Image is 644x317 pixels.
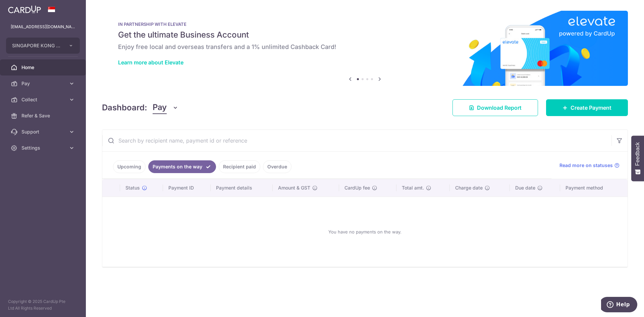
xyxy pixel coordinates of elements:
img: Renovation banner [102,11,628,86]
span: Home [21,64,66,71]
button: Pay [153,101,178,114]
span: SINGAPORE KONG HONG LANCRE PTE. LTD. [12,42,62,49]
span: Feedback [635,142,641,166]
span: Create Payment [571,104,611,112]
a: Upcoming [113,160,146,173]
span: Download Report [477,104,522,112]
th: Payment method [560,179,628,197]
a: Download Report [452,99,538,116]
th: Payment details [211,179,273,197]
span: Pay [153,101,167,114]
span: Due date [515,184,535,191]
span: Refer & Save [21,112,66,119]
a: Payments on the way [148,160,216,173]
span: Total amt. [402,184,424,191]
a: Overdue [263,160,291,173]
span: Collect [21,96,66,103]
h5: Get the ultimate Business Account [118,30,612,40]
p: IN PARTNERSHIP WITH ELEVATE [118,21,612,27]
span: Support [21,128,66,135]
span: CardUp fee [344,184,370,191]
div: You have no payments on the way. [110,202,620,261]
button: SINGAPORE KONG HONG LANCRE PTE. LTD. [6,38,80,54]
h4: Dashboard: [102,102,147,114]
a: Learn more about Elevate [118,59,183,66]
span: Status [125,184,140,191]
a: Recipient paid [219,160,260,173]
iframe: Opens a widget where you can find more information [601,297,637,314]
input: Search by recipient name, payment id or reference [102,130,611,151]
span: Charge date [455,184,483,191]
p: [EMAIL_ADDRESS][DOMAIN_NAME] [11,23,75,30]
img: CardUp [8,5,41,13]
span: Read more on statuses [559,162,613,169]
button: Feedback - Show survey [631,136,644,181]
th: Payment ID [163,179,211,197]
a: Read more on statuses [559,162,620,169]
span: Pay [21,80,66,87]
a: Create Payment [546,99,628,116]
span: Amount & GST [278,184,310,191]
span: Settings [21,145,66,151]
h6: Enjoy free local and overseas transfers and a 1% unlimited Cashback Card! [118,43,612,51]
